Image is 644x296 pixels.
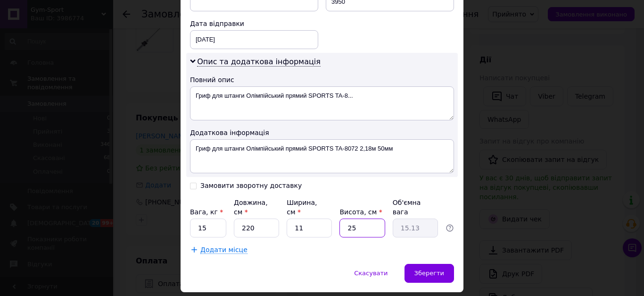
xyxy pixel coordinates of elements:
label: Вага, кг [190,208,223,216]
textarea: Гриф для штанги Олімпійський прямий SPORTS TA-8... [190,86,454,120]
label: Ширина, см [287,199,317,216]
textarea: Гриф для штанги Олімпійський прямий SPORTS TA-8072 2,18м 50мм [190,139,454,173]
div: Замовити зворотну доставку [200,182,302,190]
div: Повний опис [190,75,454,85]
div: Додаткова інформація [190,128,454,137]
div: Об'ємна вага [393,198,438,217]
div: Дата відправки [190,19,318,28]
span: Скасувати [354,270,388,277]
span: Зберегти [414,270,444,277]
span: Опис та додаткова інформація [197,57,321,67]
label: Довжина, см [234,199,268,216]
span: Додати місце [200,246,248,254]
label: Висота, см [339,208,382,216]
